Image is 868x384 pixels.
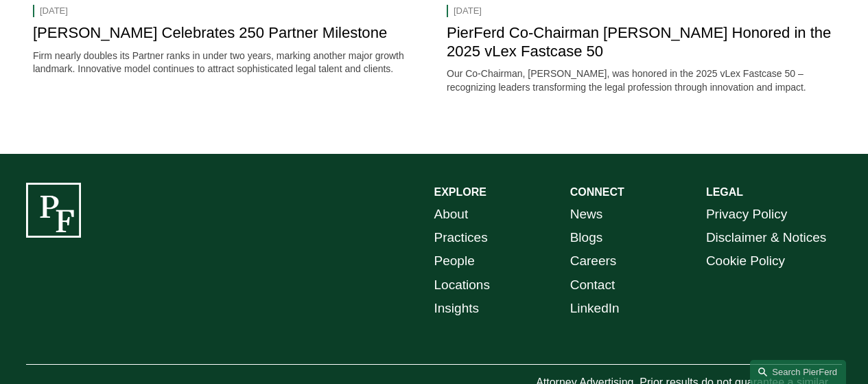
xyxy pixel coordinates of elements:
a: Disclaimer & Notices [706,226,826,249]
a: Insights [434,297,480,320]
a: Careers [570,249,617,273]
a: People [434,249,475,273]
strong: EXPLORE [434,186,486,198]
a: Search this site [750,360,846,384]
a: LinkedIn [570,297,620,320]
strong: CONNECT [570,186,624,198]
time: [DATE] [454,5,482,17]
a: Practices [434,226,488,249]
a: [PERSON_NAME] Celebrates 250 Partner Milestone [33,24,387,41]
a: About [434,203,469,226]
a: PierFerd Co-Chairman [PERSON_NAME] Honored in the 2025 vLex Fastcase 50 [447,24,831,59]
strong: LEGAL [706,186,743,198]
a: Cookie Policy [706,249,785,273]
a: Privacy Policy [706,203,787,226]
a: News [570,203,603,226]
a: Blogs [570,226,603,249]
time: [DATE] [40,5,68,17]
p: Our Co-Chairman, [PERSON_NAME], was honored in the 2025 vLex Fastcase 50 – recognizing leaders tr... [447,67,835,94]
p: Firm nearly doubles its Partner ranks in under two years, marking another major growth landmark. ... [33,49,421,76]
a: Locations [434,273,490,297]
a: Contact [570,273,615,297]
